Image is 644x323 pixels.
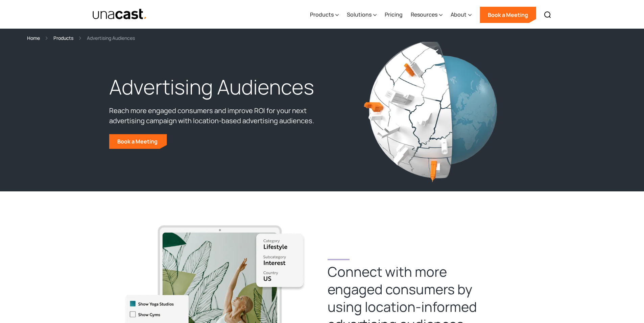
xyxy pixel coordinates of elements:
div: Products [310,10,334,19]
img: Search icon [544,11,552,19]
div: Products [310,1,339,29]
div: Solutions [347,1,377,29]
img: Unacast text logo [92,8,147,20]
p: Reach more engaged consumers and improve ROI for your next advertising campaign with location-bas... [109,106,319,126]
div: Solutions [347,10,372,19]
div: About [451,10,467,19]
div: Advertising Audiences [87,34,135,42]
div: Resources [411,10,437,19]
h1: Advertising Audiences [109,74,319,101]
div: About [451,1,472,29]
a: Home [27,34,40,42]
a: home [92,8,147,20]
a: Book a Meeting [109,134,167,149]
img: location data visual, globe [363,39,498,183]
a: Book a Meeting [480,7,536,23]
div: Resources [411,1,443,29]
a: Products [53,34,73,42]
a: Pricing [385,1,403,29]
